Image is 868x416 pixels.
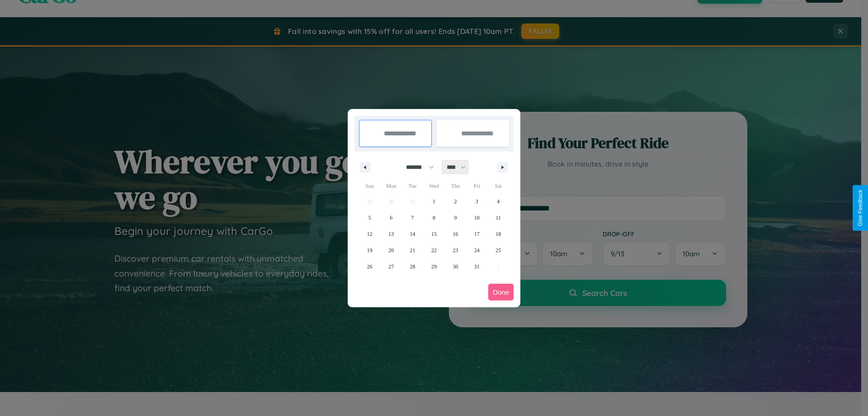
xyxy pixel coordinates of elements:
[423,210,444,226] button: 8
[410,258,415,275] span: 28
[474,258,480,275] span: 31
[380,210,401,226] button: 6
[431,258,437,275] span: 29
[359,210,380,226] button: 5
[445,193,466,210] button: 2
[380,226,401,242] button: 13
[431,242,437,258] span: 22
[423,193,444,210] button: 1
[495,242,501,258] span: 25
[488,226,509,242] button: 18
[474,210,480,226] span: 10
[445,210,466,226] button: 9
[423,258,444,275] button: 29
[466,242,487,258] button: 24
[411,210,414,226] span: 7
[431,226,437,242] span: 15
[445,242,466,258] button: 23
[488,179,509,193] span: Sat
[410,242,415,258] span: 21
[445,179,466,193] span: Thu
[410,226,415,242] span: 14
[495,226,501,242] span: 18
[423,242,444,258] button: 22
[476,193,478,210] span: 3
[423,226,444,242] button: 15
[402,210,423,226] button: 7
[495,210,501,226] span: 11
[466,210,487,226] button: 10
[857,190,863,226] div: Give Feedback
[474,226,480,242] span: 17
[466,193,487,210] button: 3
[359,258,380,275] button: 26
[402,258,423,275] button: 28
[454,210,457,226] span: 9
[433,193,435,210] span: 1
[380,258,401,275] button: 27
[466,226,487,242] button: 17
[454,193,457,210] span: 2
[453,242,458,258] span: 23
[402,226,423,242] button: 14
[445,258,466,275] button: 30
[474,242,480,258] span: 24
[488,242,509,258] button: 25
[402,242,423,258] button: 21
[423,179,444,193] span: Wed
[388,258,394,275] span: 27
[488,193,509,210] button: 4
[359,242,380,258] button: 19
[445,226,466,242] button: 16
[388,242,394,258] span: 20
[380,179,401,193] span: Mon
[402,179,423,193] span: Tue
[433,210,435,226] span: 8
[497,193,500,210] span: 4
[466,179,487,193] span: Fri
[488,284,514,301] button: Done
[367,226,373,242] span: 12
[359,179,380,193] span: Sun
[453,226,458,242] span: 16
[368,210,371,226] span: 5
[388,226,394,242] span: 13
[380,242,401,258] button: 20
[453,258,458,275] span: 30
[367,258,373,275] span: 26
[488,210,509,226] button: 11
[390,210,392,226] span: 6
[359,226,380,242] button: 12
[466,258,487,275] button: 31
[367,242,373,258] span: 19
